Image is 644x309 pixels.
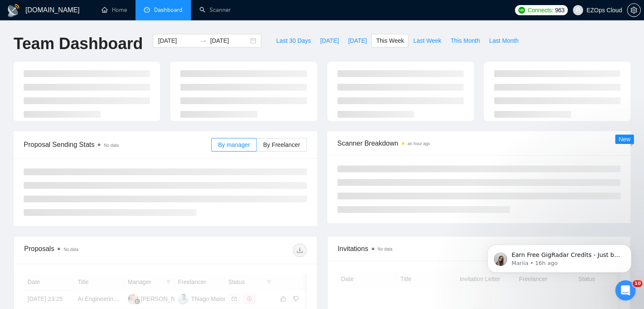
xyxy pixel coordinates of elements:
[378,247,392,251] span: No data
[627,7,641,14] a: setting
[64,247,78,252] span: No data
[484,34,523,47] button: Last Month
[475,227,644,286] iframe: Intercom notifications message
[210,36,249,45] input: End date
[413,36,441,45] span: Last Week
[218,141,250,148] span: By manager
[371,34,409,47] button: This Week
[518,7,525,14] img: upwork-logo.png
[144,7,150,13] span: dashboard
[338,243,620,254] span: Invitations
[451,36,480,45] span: This Month
[619,136,630,143] span: New
[7,4,20,17] img: logo
[633,280,642,287] span: 10
[24,139,211,150] span: Proposal Sending Stats
[337,138,621,149] span: Scanner Breakdown
[104,143,119,148] span: No data
[315,34,343,47] button: [DATE]
[200,37,207,44] span: swap-right
[154,6,182,14] span: Dashboard
[446,34,484,47] button: This Month
[14,34,143,54] h1: Team Dashboard
[343,34,371,47] button: [DATE]
[376,36,404,45] span: This Week
[409,34,446,47] button: Last Week
[200,37,207,44] span: to
[320,36,339,45] span: [DATE]
[408,141,430,146] time: an hour ago
[271,34,315,47] button: Last 30 Days
[24,243,165,257] div: Proposals
[263,141,300,148] span: By Freelancer
[627,7,640,14] span: setting
[276,36,311,45] span: Last 30 Days
[348,36,367,45] span: [DATE]
[102,6,127,14] a: homeHome
[615,280,636,301] iframe: Intercom live chat
[575,7,581,13] span: user
[489,36,518,45] span: Last Month
[199,6,231,14] a: searchScanner
[555,6,564,15] span: 963
[158,36,196,45] input: Start date
[528,6,553,15] span: Connects:
[627,3,641,17] button: setting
